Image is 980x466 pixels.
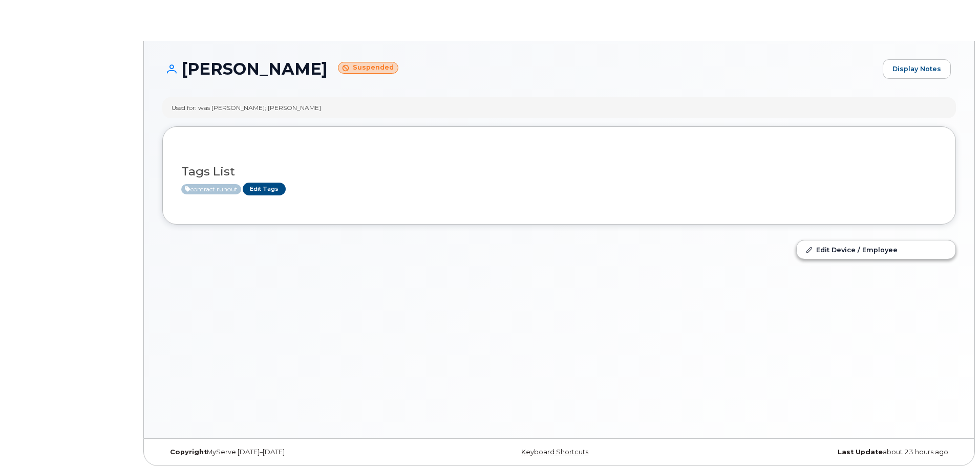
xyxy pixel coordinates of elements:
[170,448,207,456] strong: Copyright
[883,59,951,79] a: Display Notes
[181,184,241,194] span: Active
[243,183,286,195] a: Edit Tags
[338,62,398,74] small: Suspended
[691,448,956,456] div: about 23 hours ago
[181,165,937,178] h3: Tags List
[162,448,427,456] div: MyServe [DATE]–[DATE]
[797,240,955,259] a: Edit Device / Employee
[521,448,588,456] a: Keyboard Shortcuts
[162,60,878,78] h1: [PERSON_NAME]
[172,103,321,112] div: Used for: was [PERSON_NAME]; [PERSON_NAME]
[838,448,883,456] strong: Last Update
